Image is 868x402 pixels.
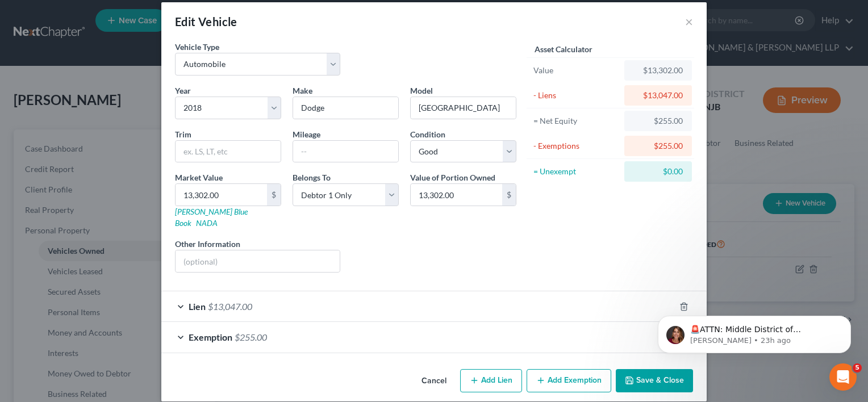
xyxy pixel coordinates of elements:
div: Edit Vehicle [175,14,237,30]
label: Condition [410,128,445,140]
div: $0.00 [633,166,683,177]
label: Vehicle Type [175,41,219,53]
input: 0.00 [176,184,267,206]
label: Asset Calculator [535,43,592,55]
span: Make [293,86,312,95]
iframe: Intercom notifications message [641,292,868,371]
span: 5 [853,363,862,372]
label: Year [175,85,191,97]
span: $13,047.00 [208,301,252,312]
div: $13,302.00 [633,65,683,76]
label: Value of Portion Owned [410,171,495,183]
div: Value [533,65,619,76]
div: $ [502,184,516,206]
label: Trim [175,128,191,140]
input: (optional) [176,250,340,272]
input: ex. Nissan [293,97,398,119]
label: Model [410,85,433,97]
button: × [685,15,693,28]
span: Belongs To [293,173,331,182]
div: $255.00 [633,140,683,152]
span: Exemption [189,332,232,342]
input: 0.00 [411,184,502,206]
button: Add Exemption [527,369,611,393]
label: Mileage [293,128,320,140]
div: = Net Equity [533,115,619,127]
input: ex. Altima [411,97,516,119]
div: $ [267,184,281,206]
button: Cancel [412,370,456,393]
div: $255.00 [633,115,683,127]
button: Add Lien [460,369,522,393]
input: -- [293,141,398,162]
label: Market Value [175,171,223,183]
button: Save & Close [616,369,693,393]
div: - Liens [533,90,619,101]
iframe: Intercom live chat [829,363,857,391]
label: Other Information [175,238,240,250]
span: Lien [189,301,206,312]
div: - Exemptions [533,140,619,152]
a: [PERSON_NAME] Blue Book [175,207,248,228]
input: ex. LS, LT, etc [176,141,281,162]
div: $13,047.00 [633,90,683,101]
div: = Unexempt [533,166,619,177]
a: NADA [196,218,218,228]
span: $255.00 [235,332,267,342]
